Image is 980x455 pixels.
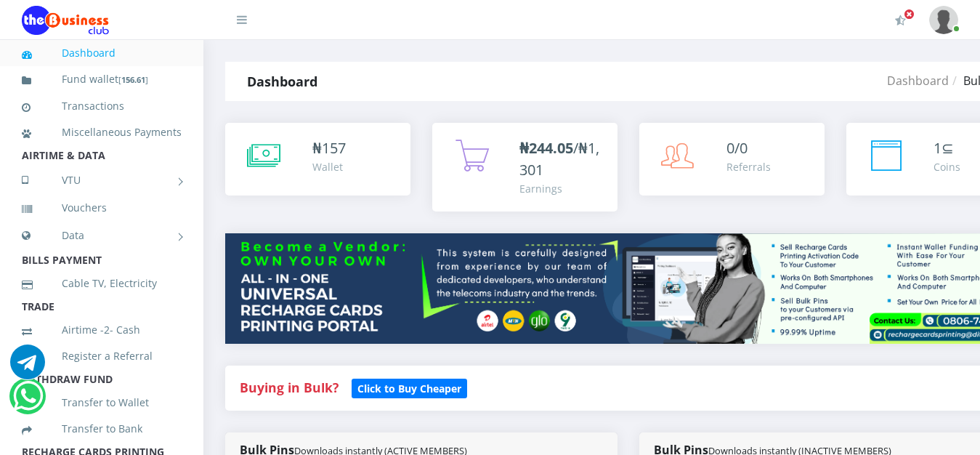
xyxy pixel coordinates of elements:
[519,138,599,180] span: /₦1,301
[22,191,182,225] a: Vouchers
[13,390,43,414] a: Chat for support
[312,159,346,174] div: Wallet
[22,116,182,149] a: Miscellaneous Payments
[22,162,182,198] a: VTU
[887,73,949,89] a: Dashboard
[22,36,182,70] a: Dashboard
[22,89,182,123] a: Transactions
[22,267,182,300] a: Cable TV, Electricity
[247,73,317,90] strong: Dashboard
[22,217,182,254] a: Data
[519,138,573,158] b: ₦244.05
[432,123,617,212] a: ₦244.05/₦1,301 Earnings
[934,137,960,159] div: ⊆
[22,63,182,97] a: Fund wallet[156.61]
[118,74,148,85] small: [ ]
[22,339,182,373] a: Register a Referral
[10,355,45,379] a: Chat for support
[22,386,182,419] a: Transfer to Wallet
[726,159,771,174] div: Referrals
[357,382,461,395] b: Click to Buy Cheaper
[22,313,182,347] a: Airtime -2- Cash
[639,123,825,196] a: 0/0 Referrals
[312,137,346,159] div: ₦
[929,6,958,34] img: User
[904,9,915,20] span: Activate Your Membership
[519,181,603,196] div: Earnings
[352,379,467,396] a: Click to Buy Cheaper
[121,74,145,85] b: 156.61
[934,159,960,174] div: Coins
[322,138,346,158] span: 157
[934,138,941,158] span: 1
[726,138,748,158] span: 0/0
[240,379,339,396] strong: Buying in Bulk?
[22,412,182,446] a: Transfer to Bank
[895,15,906,26] i: Activate Your Membership
[22,6,109,35] img: Logo
[225,123,410,196] a: ₦157 Wallet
